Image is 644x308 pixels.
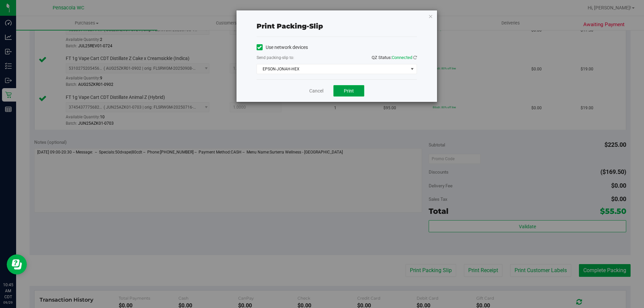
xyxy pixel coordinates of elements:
[392,55,412,60] span: Connected
[344,88,354,94] span: Print
[257,44,308,51] label: Use network devices
[372,55,417,60] span: QZ Status:
[309,87,323,95] a: Cancel
[257,55,294,61] label: Send packing-slip to:
[257,22,323,30] span: Print packing-slip
[257,64,408,74] span: EPSON-JONAH-HEX
[408,64,416,74] span: select
[333,85,364,97] button: Print
[7,254,27,274] iframe: Resource center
